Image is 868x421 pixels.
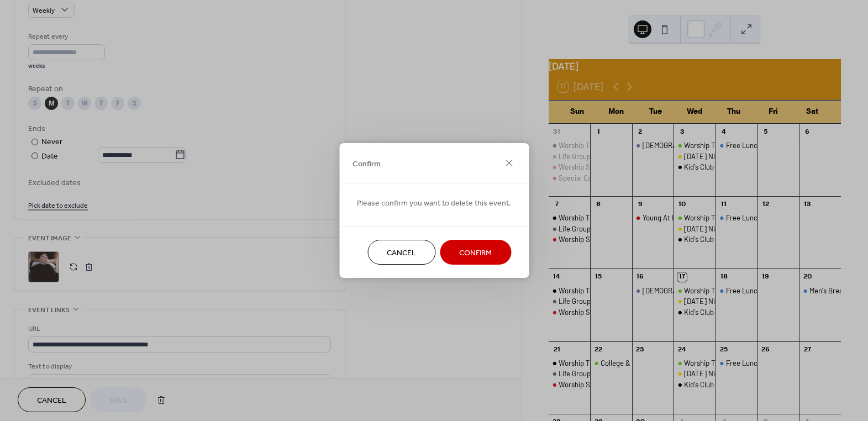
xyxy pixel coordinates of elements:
[459,248,492,259] span: Confirm
[387,248,416,259] span: Cancel
[353,158,381,170] span: Confirm
[367,240,435,265] button: Cancel
[440,240,511,265] button: Confirm
[357,198,511,209] span: Please confirm you want to delete this event.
